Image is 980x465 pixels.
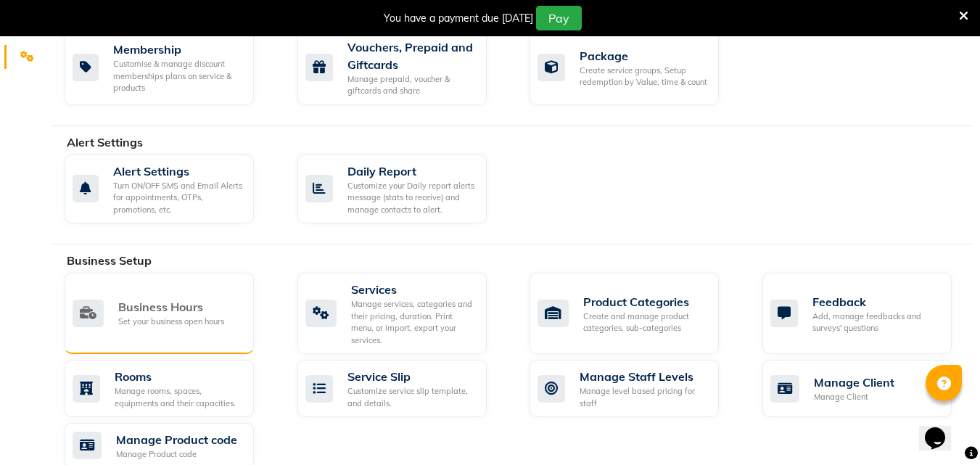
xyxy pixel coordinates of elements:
[113,180,242,216] div: Turn ON/OFF SMS and Email Alerts for appointments, OTPs, promotions, etc.
[536,6,582,30] button: Pay
[113,41,242,58] div: Membership
[113,58,242,94] div: Customise & manage discount memberships plans on service & products
[812,293,940,310] div: Feedback
[65,360,276,417] a: RoomsManage rooms, spaces, equipments and their capacities.
[919,407,965,450] iframe: chat widget
[116,431,237,448] div: Manage Product code
[118,316,224,328] div: Set your business open hours
[347,38,475,73] div: Vouchers, Prepaid and Giftcards
[65,155,276,224] a: Alert SettingsTurn ON/OFF SMS and Email Alerts for appointments, OTPs, promotions, etc.
[580,368,707,385] div: Manage Staff Levels
[113,162,242,180] div: Alert Settings
[115,385,242,409] div: Manage rooms, spaces, equipments and their capacities.
[297,360,508,417] a: Service SlipCustomize service slip template, and details.
[297,155,508,224] a: Daily ReportCustomize your Daily report alerts message (stats to receive) and manage contacts to ...
[530,273,741,354] a: Product CategoriesCreate and manage product categories, sub-categories
[583,293,707,310] div: Product Categories
[351,281,475,298] div: Services
[65,273,276,354] a: Business HoursSet your business open hours
[347,162,475,180] div: Daily Report
[118,298,224,316] div: Business Hours
[384,11,533,26] div: You have a payment due [DATE]
[812,310,940,334] div: Add, manage feedbacks and surveys' questions
[530,360,741,417] a: Manage Staff LevelsManage level based pricing for staff
[583,310,707,334] div: Create and manage product categories, sub-categories
[347,73,475,97] div: Manage prepaid, voucher & giftcards and share
[297,273,508,354] a: ServicesManage services, categories and their pricing, duration. Print menu, or import, export yo...
[115,368,242,385] div: Rooms
[762,360,973,417] a: Manage ClientManage Client
[814,374,894,391] div: Manage Client
[530,30,741,105] a: PackageCreate service groups, Setup redemption by Value, time & count
[347,385,475,409] div: Customize service slip template, and details.
[580,47,707,65] div: Package
[814,391,894,403] div: Manage Client
[347,180,475,216] div: Customize your Daily report alerts message (stats to receive) and manage contacts to alert.
[762,273,973,354] a: FeedbackAdd, manage feedbacks and surveys' questions
[116,448,237,461] div: Manage Product code
[347,368,475,385] div: Service Slip
[351,298,475,346] div: Manage services, categories and their pricing, duration. Print menu, or import, export your servi...
[580,385,707,409] div: Manage level based pricing for staff
[297,30,508,105] a: Vouchers, Prepaid and GiftcardsManage prepaid, voucher & giftcards and share
[580,65,707,89] div: Create service groups, Setup redemption by Value, time & count
[65,30,276,105] a: MembershipCustomise & manage discount memberships plans on service & products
